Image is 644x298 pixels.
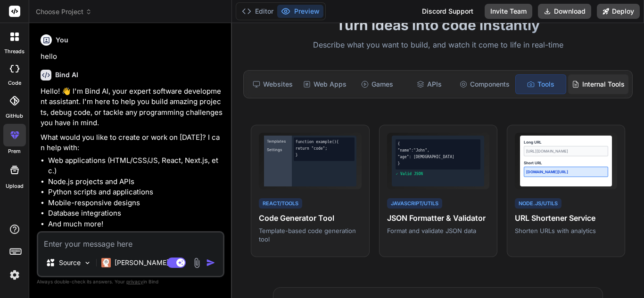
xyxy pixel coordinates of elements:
[6,112,23,120] label: GitHub
[8,147,21,155] label: prem
[597,4,640,19] button: Deploy
[48,177,223,187] li: Node.js projects and APIs
[259,198,302,209] div: React/Tools
[296,153,353,158] div: }
[568,74,628,94] div: Internal Tools
[48,208,223,219] li: Database integrations
[55,70,78,80] h6: Bind AI
[397,141,478,147] div: {
[524,167,608,177] div: [DOMAIN_NAME][URL]
[36,7,92,16] span: Choose Project
[59,258,81,267] p: Source
[404,74,454,94] div: APIs
[387,226,489,235] p: Format and validate JSON data
[515,74,566,94] div: Tools
[515,226,617,235] p: Shorten URLs with analytics
[397,154,478,160] div: "age": [DEMOGRAPHIC_DATA]
[191,258,202,268] img: attachment
[238,39,638,51] p: Describe what you want to build, and watch it come to life in real-time
[397,161,478,167] div: }
[83,259,91,267] img: Pick Models
[48,219,223,230] li: And much more!
[396,171,480,177] div: ✓ Valid JSON
[538,4,591,19] button: Download
[238,16,638,33] h1: Turn ideas into code instantly
[41,132,223,153] p: What would you like to create or work on [DATE]? I can help with:
[416,4,479,19] div: Discord Support
[524,160,608,166] div: Short URL
[387,198,442,209] div: JavaScript/Utils
[296,146,353,152] div: return "code";
[101,258,111,267] img: Claude 4 Sonnet
[126,279,143,284] span: privacy
[41,51,223,62] p: hello
[48,198,223,209] li: Mobile-responsive designs
[266,137,290,145] div: Templates
[6,182,24,190] label: Upload
[352,74,402,94] div: Games
[37,277,224,286] p: Always double-check its answers. Your in Bind
[266,146,290,153] div: Settings
[387,212,489,224] h4: JSON Formatter & Validator
[515,198,561,209] div: Node.js/Utils
[524,146,608,156] div: [URL][DOMAIN_NAME]
[485,4,532,19] button: Invite Team
[7,267,23,283] img: settings
[296,139,353,145] div: function example() {
[238,5,277,18] button: Editor
[397,148,478,153] div: "name":"John",
[48,187,223,198] li: Python scripts and applications
[115,258,185,267] p: [PERSON_NAME] 4 S..
[277,5,323,18] button: Preview
[248,74,297,94] div: Websites
[8,79,21,87] label: code
[299,74,350,94] div: Web Apps
[48,155,223,177] li: Web applications (HTML/CSS/JS, React, Next.js, etc.)
[4,48,25,56] label: threads
[456,74,513,94] div: Components
[524,139,608,145] div: Long URL
[41,86,223,129] p: Hello! 👋 I'm Bind AI, your expert software development assistant. I'm here to help you build amaz...
[206,258,215,267] img: icon
[515,212,617,224] h4: URL Shortener Service
[56,35,68,45] h6: You
[259,212,361,224] h4: Code Generator Tool
[259,226,361,243] p: Template-based code generation tool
